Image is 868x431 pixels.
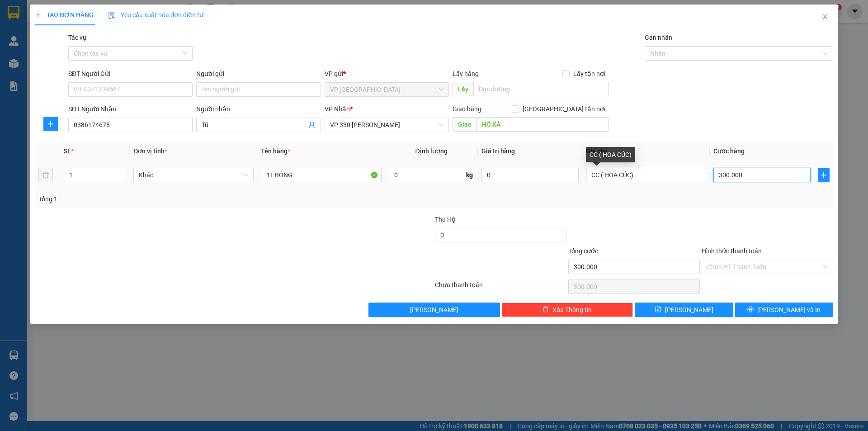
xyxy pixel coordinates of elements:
[465,168,474,182] span: kg
[435,216,456,223] span: Thu Hộ
[116,168,126,175] span: Increase Value
[586,147,635,162] div: CC ( HOA CÚC)
[68,69,193,79] div: SĐT Người Gửi
[64,147,71,155] span: SL
[582,142,710,160] th: Ghi chú
[139,168,248,182] span: Khác
[645,34,672,41] label: Gán nhãn
[261,168,381,182] input: VD: Bàn, Ghế
[330,83,443,96] span: VP Đà Lạt
[68,104,193,114] div: SĐT Người Nhận
[635,303,733,317] button: save[PERSON_NAME]
[453,117,476,132] span: Giao
[410,305,458,315] span: [PERSON_NAME]
[821,13,829,20] span: close
[308,121,316,128] span: user-add
[108,11,203,19] span: Yêu cầu xuất hóa đơn điện tử
[542,306,549,313] span: delete
[665,305,713,315] span: [PERSON_NAME]
[35,12,41,18] span: plus
[552,305,592,315] span: Xóa Thông tin
[196,69,321,79] div: Người gửi
[757,305,821,315] span: [PERSON_NAME] và In
[44,120,57,128] span: plus
[655,306,661,313] span: save
[325,69,449,79] div: VP gửi
[713,147,745,155] span: Cước hàng
[118,176,124,181] span: down
[481,147,515,155] span: Giá trị hàng
[453,70,479,77] span: Lấy hàng
[747,306,754,313] span: printer
[116,175,126,182] span: Decrease Value
[519,104,609,114] span: [GEOGRAPHIC_DATA] tận nơi
[702,247,762,255] label: Hình thức thanh toán
[818,168,830,182] button: plus
[453,82,473,96] span: Lấy
[38,168,53,182] button: delete
[453,105,481,113] span: Giao hàng
[568,247,598,255] span: Tổng cước
[502,303,633,317] button: deleteXóa Thông tin
[133,147,167,155] span: Đơn vị tính
[570,69,609,79] span: Lấy tận nơi
[818,171,829,179] span: plus
[261,147,290,155] span: Tên hàng
[481,168,579,182] input: 0
[368,303,500,317] button: [PERSON_NAME]
[43,117,58,131] button: plus
[415,147,448,155] span: Định lượng
[118,170,124,175] span: up
[476,117,609,132] input: Dọc đường
[586,168,706,182] input: Ghi Chú
[108,12,115,19] img: icon
[35,11,94,19] span: TẠO ĐƠN HÀNG
[38,194,335,204] div: Tổng: 1
[330,118,443,132] span: VP 330 Lê Duẫn
[325,105,350,113] span: VP Nhận
[196,104,321,114] div: Người nhận
[812,5,838,30] button: Close
[434,280,567,296] div: Chưa thanh toán
[68,34,86,41] label: Tác vụ
[735,303,833,317] button: printer[PERSON_NAME] và In
[473,82,609,96] input: Dọc đường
